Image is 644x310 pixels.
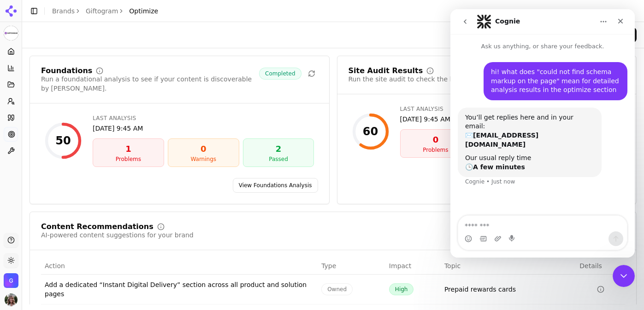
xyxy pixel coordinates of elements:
nav: breadcrumb [52,6,158,16]
div: Content Recommendations [41,223,154,230]
img: Valerie Leary [5,293,18,306]
iframe: Intercom live chat [450,9,635,258]
div: Impact [389,261,437,270]
span: Owned [321,283,353,295]
div: Topic [444,261,572,270]
div: 0 [404,133,467,146]
div: Problems [404,146,467,154]
a: Brands [52,7,75,15]
div: Run a foundational analysis to see if your content is discoverable by [PERSON_NAME]. [41,75,259,93]
div: Site Audit Results [349,67,423,75]
img: Giftogram [4,26,18,40]
a: Giftogram [86,6,118,16]
div: Passed [247,155,310,163]
div: Type [321,261,382,270]
div: 50 [55,133,71,148]
a: View Foundations Analysis [233,178,318,193]
div: AI-powered content suggestions for your brand [41,230,194,240]
div: 1 [97,143,160,155]
div: Last Analysis [400,105,622,113]
div: Last Analysis [93,115,314,122]
div: [DATE] 9:45 AM [400,115,622,124]
div: 2 [247,143,310,155]
div: Run the site audit to check the health of your existing content [349,75,549,84]
div: [DATE] 9:45 AM [93,124,314,133]
div: Foundations [41,67,92,75]
iframe: Intercom live chat [613,265,635,287]
div: Details [579,261,621,270]
div: Problems [97,155,160,163]
button: Open organization switcher [4,273,18,288]
span: High [389,283,414,295]
div: 0 [172,143,235,155]
button: Open user button [5,293,18,306]
div: 60 [363,124,378,139]
span: Completed [259,68,301,80]
span: Optimize [129,6,158,16]
div: Add a dedicated “Instant Digital Delivery” section across all product and solution pages [45,280,314,299]
div: Action [45,261,314,270]
img: Giftogram [4,273,18,288]
a: Prepaid rewards cards [444,285,516,294]
div: Warnings [172,155,235,163]
button: Current brand: Giftogram [4,26,18,40]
